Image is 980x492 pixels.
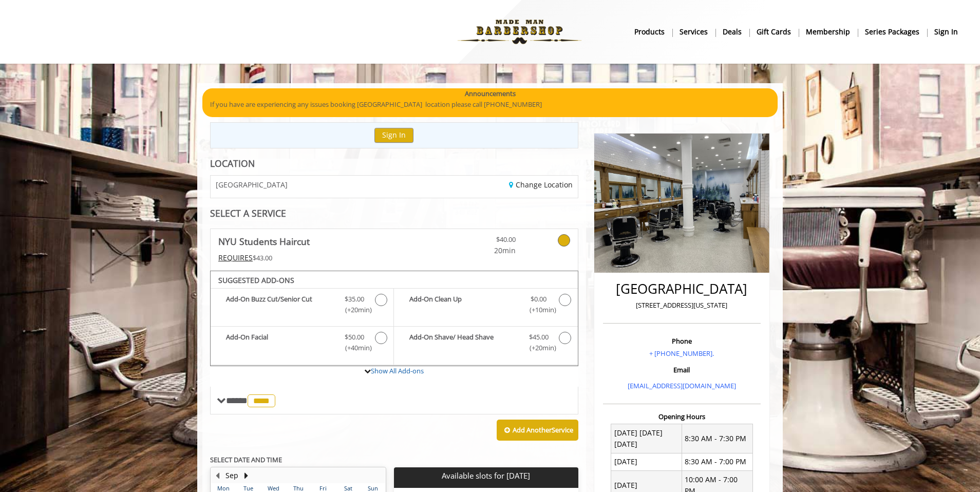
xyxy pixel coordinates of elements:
[606,366,758,373] h3: Email
[927,24,965,39] a: sign insign in
[210,99,770,110] p: If you have are experiencing any issues booking [GEOGRAPHIC_DATA] location please call [PHONE_NUM...
[858,24,927,39] a: Series packagesSeries packages
[455,229,516,256] a: $40.00
[523,343,554,353] span: (+20min )
[216,332,388,356] label: Add-On Facial
[749,24,799,39] a: Gift cardsgift cards
[226,332,334,353] b: Add-On Facial
[216,294,388,318] label: Add-On Buzz Cut/Senior Cut
[513,425,573,434] b: Add Another Service
[374,128,413,143] button: Sign In
[340,343,370,353] span: (+40min )
[398,471,574,480] p: Available slots for [DATE]
[634,26,665,37] b: products
[757,26,791,37] b: gift cards
[509,180,573,190] a: Change Location
[399,332,572,356] label: Add-On Shave/ Head Shave
[399,294,572,318] label: Add-On Clean Up
[529,332,549,343] span: $45.00
[409,294,518,315] b: Add-On Clean Up
[606,337,758,345] h3: Phone
[672,24,715,39] a: ServicesServices
[497,420,578,441] button: Add AnotherService
[210,209,578,218] div: SELECT A SERVICE
[627,24,672,39] a: Productsproducts
[606,300,758,311] p: [STREET_ADDRESS][US_STATE]
[606,281,758,296] h2: [GEOGRAPHIC_DATA]
[628,381,736,390] a: [EMAIL_ADDRESS][DOMAIN_NAME]
[340,305,370,315] span: (+20min )
[409,332,518,353] b: Add-On Shave/ Head Shave
[371,366,424,375] a: Show All Add-ons
[216,181,288,188] span: [GEOGRAPHIC_DATA]
[225,470,238,481] button: Sep
[603,413,761,420] h3: Opening Hours
[682,453,752,470] td: 8:30 AM - 7:00 PM
[213,470,221,481] button: Previous Month
[649,349,714,358] a: + [PHONE_NUMBER].
[210,455,282,464] b: SELECT DATE AND TIME
[449,4,590,60] img: Made Man Barbershop logo
[865,26,919,37] b: Series packages
[715,24,749,39] a: DealsDeals
[934,26,958,37] b: sign in
[465,88,516,99] b: Announcements
[531,294,546,305] span: $0.00
[345,332,364,343] span: $50.00
[680,26,708,37] b: Services
[611,453,682,470] td: [DATE]
[455,245,516,256] span: 20min
[611,424,682,453] td: [DATE] [DATE] [DATE]
[210,271,578,366] div: NYU Students Haircut Add-onS
[345,294,364,305] span: $35.00
[218,252,425,263] div: $43.00
[682,424,752,453] td: 8:30 AM - 7:30 PM
[806,26,850,37] b: Membership
[218,234,310,249] b: NYU Students Haircut
[210,157,255,169] b: LOCATION
[799,24,858,39] a: MembershipMembership
[226,294,334,315] b: Add-On Buzz Cut/Senior Cut
[218,275,294,285] b: SUGGESTED ADD-ONS
[523,305,554,315] span: (+10min )
[218,253,253,262] span: This service needs some Advance to be paid before we block your appointment
[242,470,250,481] button: Next Month
[723,26,742,37] b: Deals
